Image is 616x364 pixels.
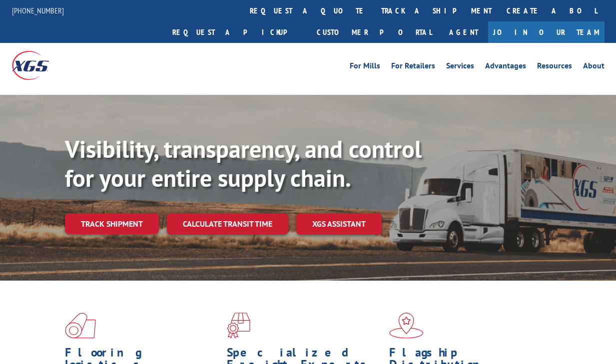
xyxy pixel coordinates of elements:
[439,21,488,43] a: Agent
[583,62,605,73] a: About
[65,313,96,339] img: xgs-icon-total-supply-chain-intelligence-red
[65,133,422,193] b: Visibility, transparency, and control for your entire supply chain.
[488,21,605,43] a: Join Our Team
[227,313,250,339] img: xgs-icon-focused-on-flooring-red
[537,62,572,73] a: Resources
[165,21,309,43] a: Request a pickup
[391,62,435,73] a: For Retailers
[296,213,382,235] a: XGS ASSISTANT
[65,213,159,234] a: Track shipment
[12,5,64,15] a: [PHONE_NUMBER]
[389,313,424,339] img: xgs-icon-flagship-distribution-model-red
[446,62,474,73] a: Services
[350,62,380,73] a: For Mills
[167,213,288,235] a: Calculate transit time
[309,21,439,43] a: Customer Portal
[485,62,526,73] a: Advantages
